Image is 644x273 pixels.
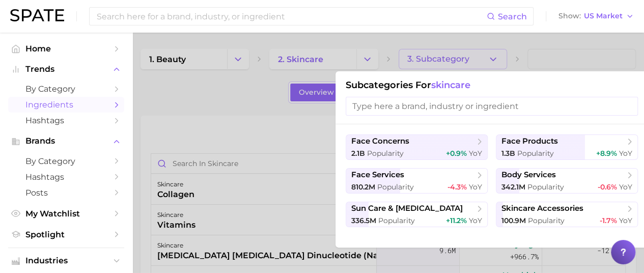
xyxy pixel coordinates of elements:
[351,182,375,192] span: 810.2m
[8,253,124,268] button: Industries
[496,202,638,227] button: skincare accessories100.9m Popularity-1.7% YoY
[25,137,107,146] span: Brands
[346,97,638,116] input: Type here a brand, industry or ingredient
[556,10,636,23] button: ShowUS Market
[25,256,107,265] span: Industries
[501,149,515,158] span: 1.3b
[619,149,632,158] span: YoY
[600,216,617,225] span: -1.7%
[447,182,467,192] span: -4.3%
[351,137,409,146] span: face concerns
[517,149,554,158] span: Popularity
[367,149,404,158] span: Popularity
[25,84,107,94] span: by Category
[378,216,415,225] span: Popularity
[596,149,617,158] span: +8.9%
[25,172,107,182] span: Hashtags
[431,79,470,91] span: skincare
[25,156,107,166] span: by Category
[8,97,124,113] a: Ingredients
[8,133,124,149] button: Brands
[346,202,488,227] button: sun care & [MEDICAL_DATA]336.5m Popularity+11.2% YoY
[469,149,482,158] span: YoY
[446,216,467,225] span: +11.2%
[25,116,107,125] span: Hashtags
[8,62,124,77] button: Trends
[25,100,107,110] span: Ingredients
[469,216,482,225] span: YoY
[346,134,488,160] button: face concerns2.1b Popularity+0.9% YoY
[8,185,124,201] a: Posts
[501,216,526,225] span: 100.9m
[446,149,467,158] span: +0.9%
[584,13,623,19] span: US Market
[558,13,581,19] span: Show
[346,79,638,91] h1: Subcategories for
[501,182,525,192] span: 342.1m
[619,182,632,192] span: YoY
[527,182,564,192] span: Popularity
[346,168,488,194] button: face services810.2m Popularity-4.3% YoY
[8,227,124,242] a: Spotlight
[498,12,527,21] span: Search
[598,182,617,192] span: -0.6%
[351,216,376,225] span: 336.5m
[496,134,638,160] button: face products1.3b Popularity+8.9% YoY
[351,149,365,158] span: 2.1b
[619,216,632,225] span: YoY
[8,81,124,97] a: by Category
[351,204,463,213] span: sun care & [MEDICAL_DATA]
[496,168,638,194] button: body services342.1m Popularity-0.6% YoY
[377,182,414,192] span: Popularity
[25,44,107,53] span: Home
[469,182,482,192] span: YoY
[25,188,107,198] span: Posts
[25,65,107,74] span: Trends
[8,153,124,169] a: by Category
[8,169,124,185] a: Hashtags
[528,216,565,225] span: Popularity
[96,8,487,25] input: Search here for a brand, industry, or ingredient
[501,204,583,213] span: skincare accessories
[8,41,124,57] a: Home
[10,9,64,21] img: SPATE
[25,230,107,239] span: Spotlight
[501,170,556,180] span: body services
[8,113,124,128] a: Hashtags
[351,170,404,180] span: face services
[501,137,558,146] span: face products
[8,206,124,222] a: My Watchlist
[25,209,107,219] span: My Watchlist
